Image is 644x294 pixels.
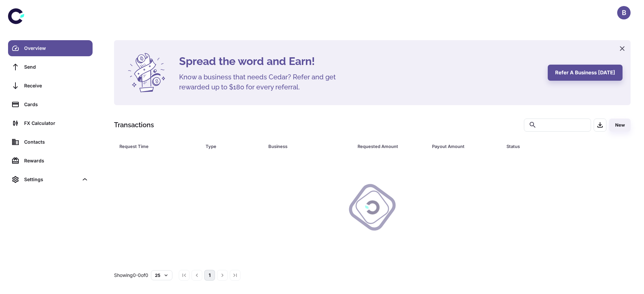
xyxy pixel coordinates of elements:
span: Type [206,142,260,151]
div: Receive [24,82,89,89]
div: Settings [24,176,78,183]
nav: pagination navigation [178,270,241,281]
div: Cards [24,101,89,108]
div: Payout Amount [432,142,490,151]
button: 25 [151,270,172,280]
div: Overview [24,45,89,52]
span: Request Time [119,142,198,151]
a: FX Calculator [8,115,93,131]
div: Send [24,63,89,71]
div: Requested Amount [358,142,415,151]
a: Rewards [8,153,93,169]
h1: Transactions [114,120,154,130]
a: Receive [8,78,93,94]
div: FX Calculator [24,120,89,127]
button: page 1 [204,270,215,281]
div: Type [206,142,251,151]
button: B [617,6,631,19]
div: Status [506,142,594,151]
h5: Know a business that needs Cedar? Refer and get rewarded up to $180 for every referral. [179,72,347,92]
a: Overview [8,40,93,56]
span: Status [506,142,603,151]
span: Payout Amount [432,142,498,151]
a: Cards [8,96,93,113]
p: Showing 0-0 of 0 [114,272,148,279]
button: Refer a business [DATE] [548,65,623,81]
span: Requested Amount [358,142,424,151]
button: New [609,119,631,132]
h4: Spread the word and Earn! [179,53,540,69]
div: Contacts [24,138,89,146]
div: Rewards [24,157,89,164]
div: Request Time [119,142,189,151]
a: Contacts [8,134,93,150]
div: Settings [8,171,93,188]
a: Send [8,59,93,75]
